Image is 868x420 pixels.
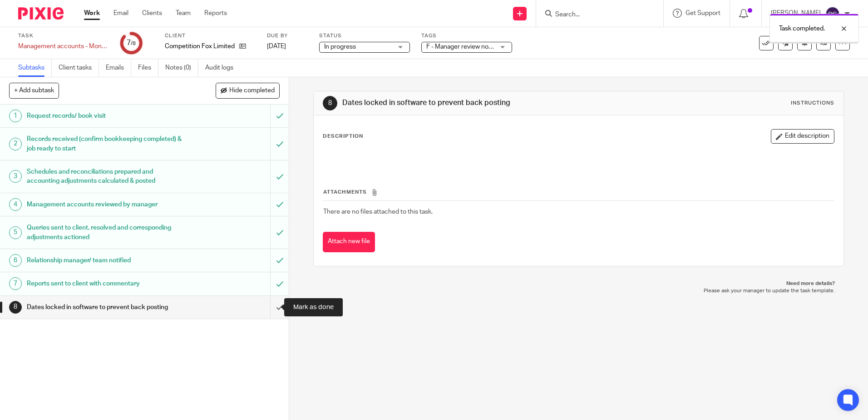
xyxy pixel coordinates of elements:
[9,170,22,183] div: 3
[18,59,52,77] a: Subtasks
[342,98,598,108] h1: Dates locked in software to prevent back posting
[27,165,183,188] h1: Schedules and reconciliations prepared and accounting adjustments calculated & posted
[216,83,280,98] button: Hide completed
[324,44,356,50] span: In progress
[127,38,136,48] div: 7
[131,41,136,46] small: /8
[204,9,227,18] a: Reports
[165,42,235,51] p: Competition Fox Limited
[9,277,22,290] div: 7
[18,32,109,40] label: Task
[9,301,22,314] div: 8
[9,198,22,211] div: 4
[113,9,128,18] a: Email
[27,198,183,211] h1: Management accounts reviewed by manager
[27,300,183,314] h1: Dates locked in software to prevent back posting
[267,32,308,40] label: Due by
[9,83,59,98] button: + Add subtask
[27,277,183,290] h1: Reports sent to client with commentary
[779,24,825,33] p: Task completed.
[323,96,337,110] div: 8
[18,42,109,51] div: Management accounts - Monthly
[323,133,363,140] p: Description
[84,9,100,18] a: Work
[791,100,834,107] div: Instructions
[176,9,191,18] a: Team
[323,209,433,215] span: There are no files attached to this task.
[319,32,410,40] label: Status
[825,6,840,21] img: svg%3E
[27,132,183,155] h1: Records received (confirm bookkeeping completed) & job ready to start
[323,232,375,252] button: Attach new file
[27,109,183,123] h1: Request records/ book visit
[165,59,198,77] a: Notes (0)
[421,32,512,40] label: Tags
[426,44,540,50] span: F - Manager review notes to be actioned
[165,32,256,40] label: Client
[9,110,22,122] div: 1
[27,254,183,267] h1: Relationship manager/ team notified
[106,59,131,77] a: Emails
[267,43,286,50] span: [DATE]
[322,280,834,287] p: Need more details?
[205,59,240,77] a: Audit logs
[138,59,158,77] a: Files
[18,7,64,20] img: Pixie
[323,190,367,195] span: Attachments
[771,129,834,144] button: Edit description
[9,226,22,239] div: 5
[27,221,183,244] h1: Queries sent to client, resolved and corresponding adjustments actioned
[322,287,834,295] p: Please ask your manager to update the task template.
[229,87,275,95] span: Hide completed
[142,9,162,18] a: Clients
[59,59,99,77] a: Client tasks
[9,254,22,267] div: 6
[9,138,22,150] div: 2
